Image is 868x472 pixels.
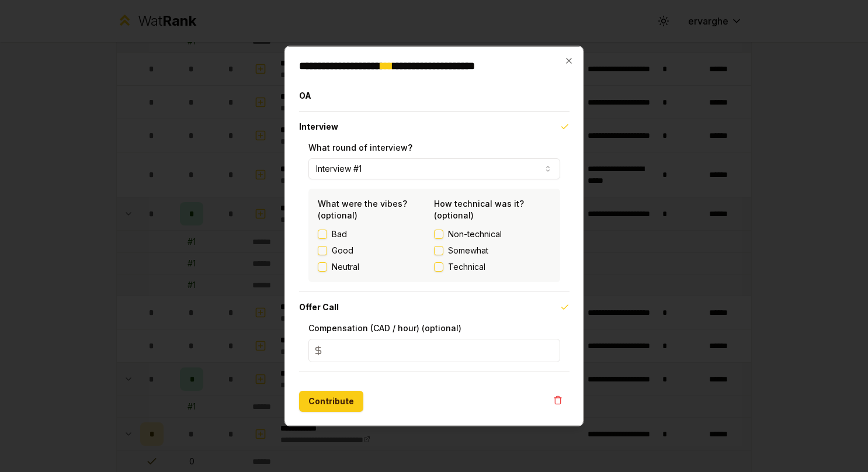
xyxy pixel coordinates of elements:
[434,230,443,239] button: Non-technical
[299,112,570,142] button: Interview
[318,199,407,220] label: What were the vibes? (optional)
[332,228,347,240] label: Bad
[299,292,570,322] button: Offer Call
[448,261,485,273] span: Technical
[448,228,502,240] span: Non-technical
[299,81,570,111] button: OA
[308,143,412,152] label: What round of interview?
[434,246,443,255] button: Somewhat
[299,142,570,291] div: Interview
[299,391,363,412] button: Contribute
[332,261,359,273] label: Neutral
[434,262,443,272] button: Technical
[308,323,461,333] label: Compensation (CAD / hour) (optional)
[332,245,353,256] label: Good
[434,199,524,220] label: How technical was it? (optional)
[448,245,488,256] span: Somewhat
[299,322,570,372] div: Offer Call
